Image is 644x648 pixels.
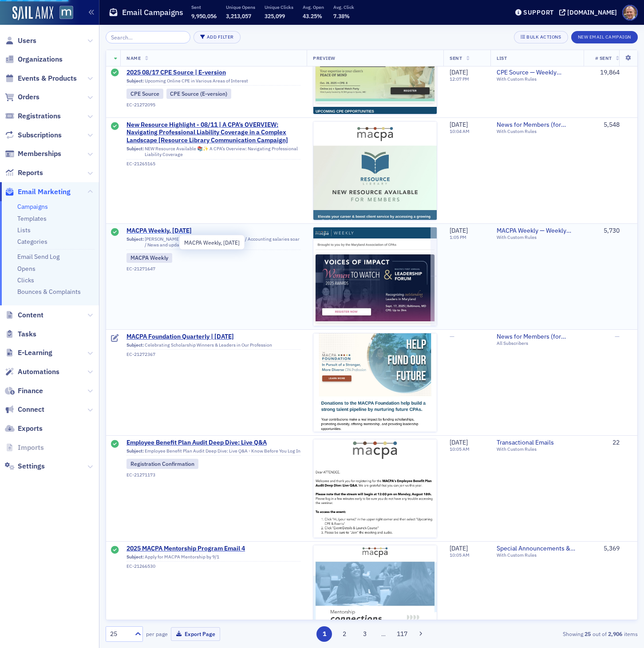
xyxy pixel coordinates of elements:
[17,215,47,223] a: Templates
[18,367,59,377] span: Automations
[126,448,144,454] span: Subject:
[126,459,198,468] div: Registration Confirmation
[466,630,638,638] div: Showing out of items
[497,439,577,447] a: Transactional Emails
[567,8,617,16] div: [DOMAIN_NAME]
[5,130,62,140] a: Subscriptions
[17,203,48,211] a: Campaigns
[18,348,52,358] span: E-Learning
[450,121,468,129] span: [DATE]
[12,6,53,20] img: SailAMX
[497,333,577,341] a: News for Members (for members only)
[450,332,454,340] span: —
[497,69,577,77] a: CPE Source — Weekly Upcoming CPE Course List
[126,333,300,341] a: MACPA Foundation Quarterly | [DATE]
[5,168,43,178] a: Reports
[18,168,43,178] span: Reports
[5,55,63,64] a: Organizations
[357,626,372,642] button: 3
[126,89,163,99] div: CPE Source
[126,342,300,350] div: Celebrating Scholarship Winners & Leaders in Our Profession
[126,448,300,456] div: Employee Benefit Plan Audit Deep Dive: Live Q&A - Know Before You Log In
[191,4,217,10] p: Sent
[583,630,593,638] strong: 25
[333,4,354,10] p: Avg. Click
[126,236,144,248] span: Subject:
[337,626,352,642] button: 2
[18,329,36,339] span: Tasks
[18,111,61,121] span: Registrations
[226,4,255,10] p: Unique Opens
[5,187,71,197] a: Email Marketing
[126,545,300,553] a: 2025 MACPA Mentorship Program Email 4
[53,6,73,21] a: View Homepage
[111,122,119,131] div: Sent
[450,55,462,61] span: Sent
[126,121,300,144] a: New Resource Highlight - 08/11 | A CPA’s OVERVIEW: Navigating Professional Liability Coverage in ...
[5,111,61,121] a: Registrations
[526,35,561,39] div: Bulk Actions
[450,76,469,82] time: 12:07 PM
[303,4,324,10] p: Avg. Open
[18,310,43,320] span: Content
[5,386,43,396] a: Finance
[166,89,232,99] div: CPE Source (E-version)
[17,238,47,246] a: Categories
[126,69,300,77] span: 2025 08/17 CPE Source | E-version
[126,266,300,272] div: EC-21271647
[450,234,466,240] time: 1:05 PM
[497,227,577,235] span: MACPA Weekly — Weekly Newsletter (for members only)
[5,367,59,377] a: Automations
[607,630,624,638] strong: 2,906
[126,102,300,108] div: EC-21272095
[497,552,577,558] div: With Custom Rules
[126,227,300,235] a: MACPA Weekly, [DATE]
[497,77,577,82] div: With Custom Rules
[497,234,577,240] div: With Custom Rules
[5,36,36,46] a: Users
[17,253,59,261] a: Email Send Log
[313,55,336,61] span: Preview
[18,36,36,46] span: Users
[590,69,620,77] div: 19,864
[126,563,300,569] div: EC-21266530
[126,439,300,447] a: Employee Benefit Plan Audit Deep Dive: Live Q&A
[595,55,612,61] span: # Sent
[126,78,144,84] span: Subject:
[559,9,620,16] button: [DOMAIN_NAME]
[110,629,130,639] div: 25
[179,235,245,250] div: MACPA Weekly, [DATE]
[5,329,36,339] a: Tasks
[18,149,61,159] span: Memberships
[622,5,638,20] span: Profile
[5,461,45,471] a: Settings
[191,12,217,20] span: 9,950,056
[126,554,144,560] span: Subject:
[377,630,390,638] span: …
[497,340,577,346] div: All Subscribers
[126,146,300,160] div: NEW Resource Available 📚✨ A CPA’s Overview: Navigating Professional Liability Coverage
[5,424,43,433] a: Exports
[333,12,350,20] span: 7.38%
[111,440,119,449] div: Sent
[226,12,251,20] span: 3,213,057
[17,265,36,273] a: Opens
[18,443,44,453] span: Imports
[316,626,332,642] button: 1
[450,446,470,452] time: 10:05 AM
[590,227,620,235] div: 5,730
[126,161,300,167] div: EC-21265165
[590,121,620,129] div: 5,548
[450,68,468,76] span: [DATE]
[5,348,52,358] a: E-Learning
[450,544,468,552] span: [DATE]
[18,461,45,471] span: Settings
[590,439,620,447] div: 22
[18,92,40,102] span: Orders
